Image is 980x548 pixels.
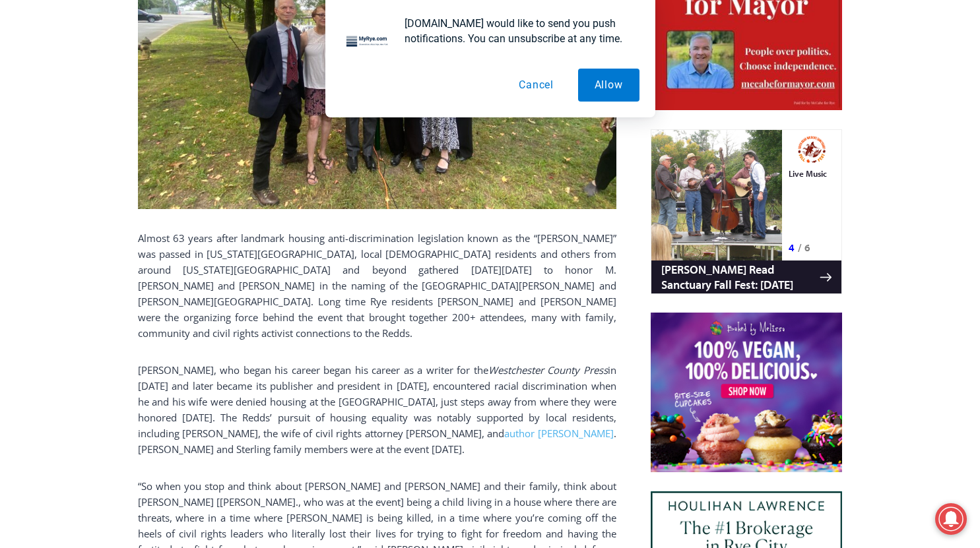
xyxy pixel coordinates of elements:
[147,111,150,125] div: /
[138,362,616,457] p: [PERSON_NAME], who began his career began his career as a writer for the in [DATE] and later beca...
[651,313,842,472] img: Baked by Melissa
[138,230,616,341] p: Almost 63 years after landmark housing anti-discrimination legislation known as the “[PERSON_NAME...
[154,111,160,125] div: 6
[488,363,608,377] i: Westchester County Press
[394,16,639,46] div: [DOMAIN_NAME] would like to send you push notifications. You can unsubscribe at any time.
[502,69,570,102] button: Cancel
[341,16,394,69] img: notification icon
[11,133,169,163] h4: [PERSON_NAME] Read Sanctuary Fall Fest: [DATE]
[578,69,639,102] button: Allow
[138,111,144,125] div: 4
[504,427,613,440] a: author [PERSON_NAME]
[138,39,176,108] div: Live Music
[345,131,612,161] span: Intern @ [DOMAIN_NAME]
[1,131,191,164] a: [PERSON_NAME] Read Sanctuary Fall Fest: [DATE]
[317,128,639,164] a: Intern @ [DOMAIN_NAME]
[333,1,624,128] div: "I learned about the history of a place I’d honestly never considered even as a resident of [GEOG...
